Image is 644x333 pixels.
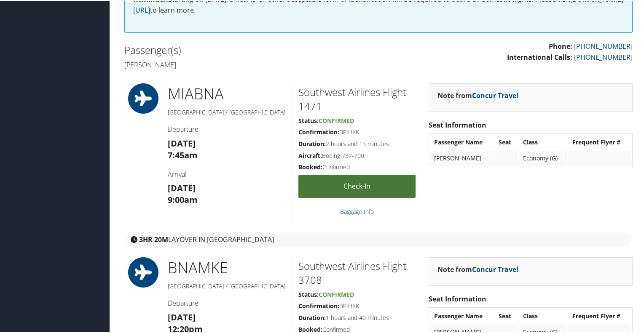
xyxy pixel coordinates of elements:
[168,137,196,148] strong: [DATE]
[298,151,322,159] strong: Aircraft:
[549,41,572,50] strong: Phone:
[319,116,354,124] span: Confirmed
[519,150,567,165] td: Economy (G)
[298,139,416,147] h5: 2 hours and 15 minutes
[298,301,339,309] strong: Confirmation:
[574,41,633,50] a: [PHONE_NUMBER]
[298,258,416,286] h2: Southwest Airlines Flight 3708
[139,234,168,243] strong: 3HR 20M
[168,298,285,307] h4: Departure
[298,325,416,333] h5: Confirmed
[430,150,494,165] td: [PERSON_NAME]
[298,127,339,135] strong: Confirmation:
[507,52,572,61] strong: International Calls:
[519,134,567,149] th: Class
[494,308,518,323] th: Seat
[298,313,326,321] strong: Duration:
[168,256,285,277] h1: BNA MKE
[519,308,567,323] th: Class
[298,151,416,159] h5: Boeing 737-700
[124,59,372,69] h4: [PERSON_NAME]
[168,107,285,116] h5: [GEOGRAPHIC_DATA] / [GEOGRAPHIC_DATA]
[430,134,494,149] th: Passenger Name
[126,232,631,246] div: layover in [GEOGRAPHIC_DATA]
[298,116,319,124] strong: Status:
[298,162,322,170] strong: Booked:
[430,308,494,323] th: Passenger Name
[429,120,486,129] strong: Seat Information
[429,293,486,303] strong: Seat Information
[298,290,319,298] strong: Status:
[437,264,518,273] strong: Note from
[168,193,198,205] strong: 9:00am
[499,154,514,161] div: --
[437,90,518,99] strong: Note from
[568,308,631,323] th: Frequent Flyer #
[572,154,627,161] div: --
[168,83,285,104] h1: MIA BNA
[574,52,633,61] a: [PHONE_NUMBER]
[298,325,322,333] strong: Booked:
[298,313,416,321] h5: 1 hours and 40 minutes
[298,127,416,136] h5: BPIHKK
[298,84,416,112] h2: Southwest Airlines Flight 1471
[472,264,518,273] a: Concur Travel
[168,149,198,160] strong: 7:45am
[168,281,285,290] h5: [GEOGRAPHIC_DATA] / [GEOGRAPHIC_DATA]
[472,90,518,99] a: Concur Travel
[298,162,416,170] h5: Confirmed
[168,124,285,133] h4: Departure
[494,134,518,149] th: Seat
[168,181,196,193] strong: [DATE]
[124,42,372,56] h2: Passenger(s)
[568,134,631,149] th: Frequent Flyer #
[298,174,416,197] a: Check-in
[168,311,196,322] strong: [DATE]
[319,290,354,298] span: Confirmed
[298,139,326,147] strong: Duration:
[340,207,374,215] a: Baggage Info
[168,169,285,178] h4: Arrival
[298,301,416,309] h5: BPIHKK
